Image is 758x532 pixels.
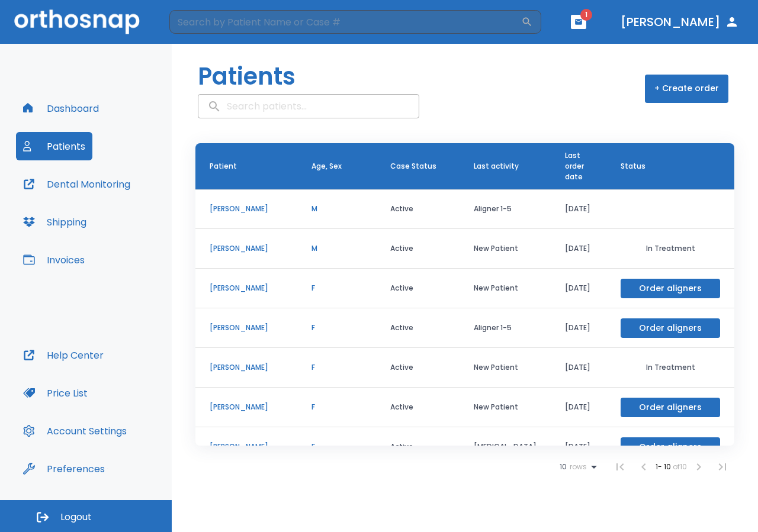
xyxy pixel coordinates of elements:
p: M [311,204,362,214]
span: Case Status [390,161,436,172]
td: Active [376,269,460,308]
button: Order aligners [621,318,720,338]
button: Patients [16,132,92,160]
button: [PERSON_NAME] [616,11,744,33]
p: [PERSON_NAME] [210,402,283,412]
p: [PERSON_NAME] [210,441,283,452]
button: Order aligners [621,398,720,417]
button: Account Settings [16,417,134,445]
button: Help Center [16,341,111,369]
button: Dental Monitoring [16,170,137,198]
td: Active [376,308,460,348]
span: Patient [210,161,237,172]
button: Preferences [16,454,112,483]
p: In Treatment [621,362,720,373]
button: + Create order [645,75,728,103]
td: [DATE] [551,269,606,308]
p: F [311,283,362,294]
span: 1 [580,9,592,21]
p: F [311,402,362,412]
td: Active [376,229,460,269]
p: M [311,243,362,254]
button: Order aligners [621,437,720,457]
td: New Patient [460,348,551,388]
td: New Patient [460,388,551,427]
td: Active [376,427,460,467]
td: New Patient [460,229,551,269]
td: [DATE] [551,189,606,229]
span: Last order date [565,150,584,182]
button: Shipping [16,208,94,236]
h1: Patients [198,59,296,94]
p: [PERSON_NAME] [210,204,283,214]
td: [DATE] [551,308,606,348]
div: Tooltip anchor [102,463,113,474]
td: Active [376,388,460,427]
input: Search by Patient Name or Case # [169,10,521,34]
button: Order aligners [621,279,720,298]
span: Last activity [474,161,519,172]
button: Invoices [16,246,92,274]
p: [PERSON_NAME] [210,323,283,333]
td: New Patient [460,269,551,308]
button: Price List [16,379,95,407]
p: F [311,362,362,373]
img: Orthosnap [14,9,140,34]
td: [DATE] [551,388,606,427]
input: search [198,95,419,118]
td: [DATE] [551,427,606,467]
td: Aligner 1-5 [460,308,551,348]
p: F [311,323,362,333]
td: Active [376,348,460,388]
span: of 10 [673,462,687,472]
span: Logout [60,511,92,524]
p: F [311,441,362,452]
span: Age, Sex [311,161,342,172]
td: Aligner 1-5 [460,189,551,229]
span: 1 - 10 [656,462,673,472]
td: Active [376,189,460,229]
td: [DATE] [551,348,606,388]
p: [PERSON_NAME] [210,243,283,254]
span: rows [567,463,587,471]
p: [PERSON_NAME] [210,283,283,294]
button: Dashboard [16,94,106,122]
p: [PERSON_NAME] [210,362,283,373]
td: [DATE] [551,229,606,269]
td: [MEDICAL_DATA] [460,427,551,467]
span: 10 [560,463,567,471]
span: Status [621,161,645,172]
p: In Treatment [621,243,720,254]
